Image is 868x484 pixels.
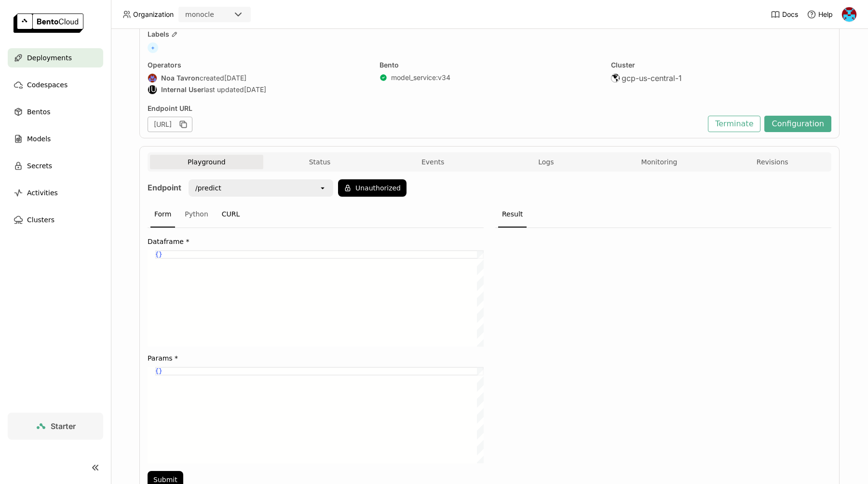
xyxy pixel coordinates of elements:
svg: open [319,184,326,192]
div: Result [498,202,527,228]
label: Dataframe * [148,238,484,245]
span: { [155,251,159,258]
a: Clusters [8,210,103,229]
button: Playground [150,155,263,169]
span: Bentos [27,106,50,118]
strong: Noa Tavron [161,74,200,82]
span: Organization [133,10,174,19]
span: Help [818,10,833,19]
button: Logs [489,155,603,169]
a: Docs [771,10,798,19]
a: Deployments [8,48,103,67]
span: Activities [27,187,58,199]
input: Selected /predict. [222,183,223,193]
span: } [159,368,162,375]
a: Activities [8,183,103,202]
div: Bento [380,61,600,69]
a: Bentos [8,102,103,121]
span: Models [27,133,51,145]
label: Params * [148,354,484,362]
strong: Endpoint [148,183,181,192]
button: Events [376,155,489,169]
button: Monitoring [603,155,716,169]
div: monocle [185,10,214,19]
span: Secrets [27,160,52,172]
span: Deployments [27,52,72,64]
span: + [148,42,158,53]
div: last updated [148,85,368,94]
a: Secrets [8,156,103,175]
span: { [155,368,159,375]
a: Codespaces [8,75,103,94]
div: Operators [148,61,368,69]
span: } [159,251,162,258]
div: Cluster [611,61,831,69]
button: Status [263,155,377,169]
strong: Internal User [161,85,204,94]
div: Help [807,10,833,19]
span: gcp-us-central-1 [622,73,682,83]
div: Endpoint URL [148,104,703,113]
div: IU [148,85,157,94]
span: [DATE] [244,85,266,94]
span: Docs [782,10,798,19]
div: Python [181,202,212,228]
input: Selected monocle. [215,10,216,20]
div: /predict [195,183,221,193]
img: logo [14,13,83,33]
span: [DATE] [224,74,246,82]
div: Labels [148,30,831,39]
div: Internal User [148,85,157,94]
a: Starter [8,413,103,440]
a: model_service:v34 [391,73,450,82]
img: Noa Tavron [148,74,157,82]
span: Codespaces [27,79,68,91]
img: Oded Valtzer [842,7,856,22]
button: Configuration [764,116,831,132]
div: created [148,73,368,83]
button: Terminate [708,116,760,132]
span: Clusters [27,214,54,226]
button: Revisions [716,155,829,169]
button: Unauthorized [338,179,407,197]
div: [URL] [148,117,192,132]
div: CURL [218,202,244,228]
div: Form [150,202,175,228]
a: Models [8,129,103,148]
span: Starter [51,421,76,431]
